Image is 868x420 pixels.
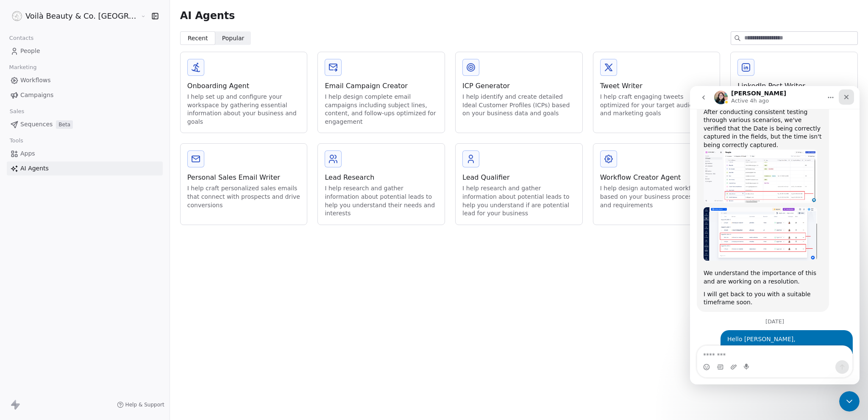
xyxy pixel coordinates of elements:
button: Send a message… [145,274,159,288]
button: Upload attachment [40,278,47,284]
div: Lead Qualifier [462,172,576,183]
iframe: Intercom live chat [839,391,860,412]
div: Email Campaign Creator [325,81,438,91]
div: Workflow Creator Agent [600,172,713,183]
span: Voilà Beauty & Co. [GEOGRAPHIC_DATA] [25,11,139,22]
div: Hello [PERSON_NAME],Yes, I mentioned this in my previous chat. The date is now corrected, and onl... [31,244,163,371]
span: Sequences [20,120,53,129]
div: I help research and gather information about potential leads to help you understand their needs a... [325,184,438,217]
div: Tweet Writer [600,81,713,91]
span: Tools [6,134,27,147]
iframe: Intercom live chat [690,86,860,384]
textarea: Message… [7,260,162,274]
div: I help set up and configure your workspace by gathering essential information about your business... [187,93,300,126]
a: Apps [7,147,163,161]
div: Manuel says… [7,244,163,378]
span: Workflows [20,76,51,85]
div: I help research and gather information about potential leads to help you understand if are potent... [462,184,576,217]
div: I help design automated workflows based on your business processes and requirements [600,184,713,209]
div: LinkedIn Post Writer [737,81,851,91]
span: Help & Support [125,401,164,408]
span: Sales [6,105,28,118]
div: I help craft engaging tweets optimized for your target audience and marketing goals [600,93,713,118]
span: Campaigns [20,91,53,100]
span: Apps [20,149,35,158]
button: Gif picker [27,278,33,284]
div: Personal Sales Email Writer [187,172,300,183]
a: People [7,44,163,58]
span: Marketing [6,61,40,74]
div: I help craft personalized sales emails that connect with prospects and drive conversions [187,184,300,209]
a: AI Agents [7,161,163,175]
button: Voilà Beauty & Co. [GEOGRAPHIC_DATA] [10,9,134,23]
span: AI Agents [180,9,235,22]
a: Campaigns [7,88,163,102]
span: People [20,47,40,56]
span: AI Agents [20,164,49,173]
a: Workflows [7,73,163,87]
span: Beta [56,120,73,129]
a: Help & Support [117,401,164,408]
span: Contacts [6,32,37,45]
div: Lead Research [325,172,438,183]
span: Popular [222,34,245,43]
div: Hello [PERSON_NAME], [37,249,156,258]
div: I help design complete email campaigns including subject lines, content, and follow-ups optimized... [325,93,438,126]
button: Start recording [54,278,61,284]
button: Emoji picker [13,278,20,284]
a: SequencesBeta [7,117,163,131]
div: ICP Generator [462,81,576,91]
img: Voila_Beauty_And_Co_Logo.png [12,11,22,21]
div: I help identify and create detailed Ideal Customer Profiles (ICPs) based on your business data an... [462,93,576,118]
div: Onboarding Agent [187,81,300,91]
